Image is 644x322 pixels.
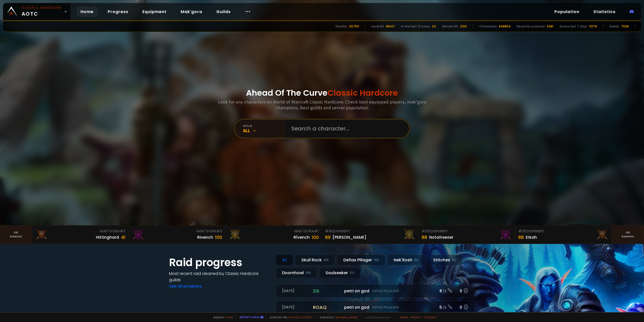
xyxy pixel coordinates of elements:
a: Home [76,7,98,17]
div: 100 [215,234,222,241]
div: All [243,128,285,133]
h4: Most recent raid cleaned by Classic Hardcore guilds [169,270,270,283]
h3: Look for any characters on World of Warcraft Classic Hardcore. Check best equipped players, mak'g... [216,99,428,111]
span: AOTC [22,6,62,18]
div: 848854 [499,24,511,29]
div: Notafreezer [429,234,453,240]
a: #3Equipment88Erkah [515,226,612,244]
a: Mak'Gora#3Hittinghard41 [32,226,129,244]
div: 100 [312,234,319,241]
small: NA [374,258,379,263]
a: Consent [423,315,437,319]
span: Classic Hardcore [328,87,398,98]
span: # 2 [422,229,427,234]
a: Statistics [589,7,620,17]
small: EU [414,258,419,263]
a: #1Equipment89[PERSON_NAME] [322,226,419,244]
div: Nek'Rosh [387,255,425,265]
a: Mak'gora [177,7,206,17]
div: Level 60 [371,24,384,29]
div: Rîvench [294,234,310,240]
div: Skull Rock [295,255,335,265]
span: # 1 [325,229,330,234]
span: # 2 [216,229,222,234]
a: See all progress [169,283,202,289]
div: Hittinghard [96,234,119,240]
div: Defias Pillager [337,255,385,265]
a: a fan [225,315,233,319]
a: #2Equipment88Notafreezer [419,226,515,244]
small: NA [306,270,311,275]
span: Support me, [266,315,313,319]
small: EU [350,270,354,275]
a: Report a bug [240,315,259,319]
span: # 3 [518,229,524,234]
span: # 3 [120,229,126,234]
div: Stitches [427,255,463,265]
div: In the last 12 hours [401,24,430,29]
div: 41 [121,234,126,241]
span: Made by [210,315,233,319]
span: Checkout [316,315,358,319]
a: Mak'Gora#1Rîvench100 [225,226,322,244]
div: Equipment [325,229,415,234]
a: Buy me a coffee [289,315,313,319]
a: [DATE]zgpetri on godDefias Pillager8 /90 [276,284,475,298]
div: All [276,255,293,265]
small: NA [324,258,329,263]
div: 11279 [589,24,597,29]
div: Almost 60 [442,24,458,29]
span: # 1 [314,229,319,234]
a: Seeranking [612,226,644,244]
div: 89 [325,234,331,241]
div: Deaths [336,24,347,29]
div: 24 [432,24,436,29]
div: Erkah [526,234,537,240]
a: Classic HardcoreAOTC [3,3,70,20]
small: EU [452,258,456,263]
div: Recently scanned [517,24,545,29]
a: Guilds [212,7,235,17]
input: Search a character... [288,120,403,138]
small: Classic Hardcore [22,6,62,10]
div: Characters [479,24,497,29]
a: [DOMAIN_NAME] [336,315,358,319]
div: Soulseeker [319,267,360,278]
div: realm [243,124,285,128]
span: v. d752d5 - production [361,315,391,319]
div: 2100 [460,24,467,29]
div: Mak'Gora [132,229,222,234]
div: Equipment [518,229,609,234]
h1: Ahead Of The Curve [246,87,398,99]
div: Doomhowl [276,267,317,278]
div: Active last 7 days [559,24,587,29]
div: 207511 [349,24,359,29]
div: Mak'Gora [35,229,126,234]
a: Progress [104,7,132,17]
div: Rivench [197,234,213,240]
div: Guilds [609,24,619,29]
a: Equipment [138,7,171,17]
a: Population [550,7,583,17]
div: 3481 [547,24,553,29]
div: 68147 [386,24,395,29]
div: 7538 [621,24,629,29]
div: 88 [518,234,524,241]
a: Privacy [411,315,421,319]
h1: Raid progress [169,255,270,270]
a: Terms [399,315,409,319]
div: Mak'Gora [228,229,319,234]
a: [DATE]roaqpetri on godDefias Pillager5 /60 [276,301,475,314]
div: Equipment [422,229,512,234]
div: [PERSON_NAME] [333,234,366,240]
a: Mak'Gora#2Rivench100 [129,226,225,244]
div: 88 [422,234,427,241]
